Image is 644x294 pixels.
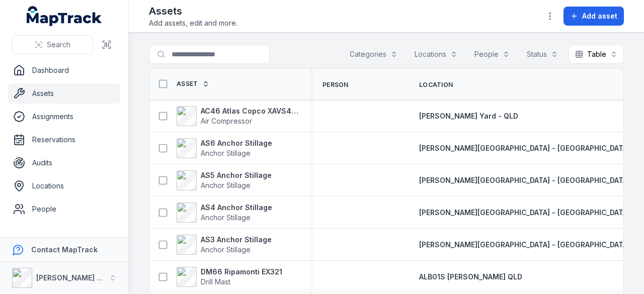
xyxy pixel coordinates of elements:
[201,267,282,277] strong: DM66 Ripamonti EX321
[201,106,298,116] strong: AC46 Atlas Copco XAVS450
[419,175,630,185] a: [PERSON_NAME][GEOGRAPHIC_DATA] - [GEOGRAPHIC_DATA]
[419,111,518,121] a: [PERSON_NAME] Yard - QLD
[563,7,624,26] button: Add asset
[177,138,272,158] a: AS6 Anchor StillageAnchor Stillage
[569,45,624,64] button: Table
[201,277,230,286] span: Drill Mast
[201,235,272,245] strong: AS3 Anchor Stillage
[177,106,298,126] a: AC46 Atlas Copco XAVS450Air Compressor
[177,170,272,190] a: AS5 Anchor StillageAnchor Stillage
[8,153,120,173] a: Audits
[419,208,630,217] span: [PERSON_NAME][GEOGRAPHIC_DATA] - [GEOGRAPHIC_DATA]
[419,144,630,152] span: [PERSON_NAME][GEOGRAPHIC_DATA] - [GEOGRAPHIC_DATA]
[149,4,237,18] h2: Assets
[8,176,120,196] a: Locations
[201,149,251,157] span: Anchor Stillage
[149,18,237,28] span: Add assets, edit and more.
[408,45,464,64] button: Locations
[323,81,349,89] span: Person
[201,245,251,254] span: Anchor Stillage
[201,213,251,222] span: Anchor Stillage
[419,81,453,89] span: Location
[8,83,120,104] a: Assets
[177,80,209,88] a: Asset
[31,245,98,254] strong: Contact MapTrack
[8,199,120,219] a: People
[343,45,404,64] button: Categories
[468,45,516,64] button: People
[419,240,630,249] span: [PERSON_NAME][GEOGRAPHIC_DATA] - [GEOGRAPHIC_DATA]
[201,170,272,180] strong: AS5 Anchor Stillage
[177,267,282,287] a: DM66 Ripamonti EX321Drill Mast
[177,235,272,255] a: AS3 Anchor StillageAnchor Stillage
[47,40,70,50] span: Search
[12,35,93,54] button: Search
[201,117,252,125] span: Air Compressor
[177,203,272,223] a: AS4 Anchor StillageAnchor Stillage
[201,181,251,189] span: Anchor Stillage
[27,6,102,26] a: MapTrack
[419,143,630,153] a: [PERSON_NAME][GEOGRAPHIC_DATA] - [GEOGRAPHIC_DATA]
[419,272,522,282] a: ALB01S [PERSON_NAME] QLD
[419,272,522,281] span: ALB01S [PERSON_NAME] QLD
[419,208,630,218] a: [PERSON_NAME][GEOGRAPHIC_DATA] - [GEOGRAPHIC_DATA]
[201,138,272,148] strong: AS6 Anchor Stillage
[177,80,198,88] span: Asset
[582,11,617,21] span: Add asset
[201,203,272,213] strong: AS4 Anchor Stillage
[8,60,120,80] a: Dashboard
[419,176,630,184] span: [PERSON_NAME][GEOGRAPHIC_DATA] - [GEOGRAPHIC_DATA]
[36,273,119,282] strong: [PERSON_NAME] Group
[520,45,565,64] button: Status
[8,130,120,150] a: Reservations
[8,107,120,127] a: Assignments
[419,240,630,250] a: [PERSON_NAME][GEOGRAPHIC_DATA] - [GEOGRAPHIC_DATA]
[419,112,518,120] span: [PERSON_NAME] Yard - QLD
